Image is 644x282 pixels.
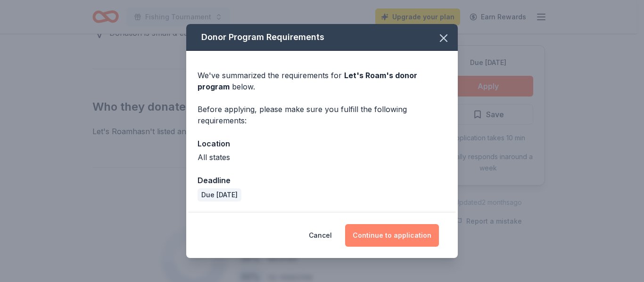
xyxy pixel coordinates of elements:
div: Donor Program Requirements [186,24,458,51]
div: All states [198,152,446,163]
div: Due [DATE] [198,188,241,201]
div: Before applying, please make sure you fulfill the following requirements: [198,104,446,126]
div: Deadline [198,174,446,186]
div: We've summarized the requirements for below. [198,70,446,92]
div: Location [198,137,446,150]
button: Cancel [309,224,332,247]
button: Continue to application [345,224,439,247]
